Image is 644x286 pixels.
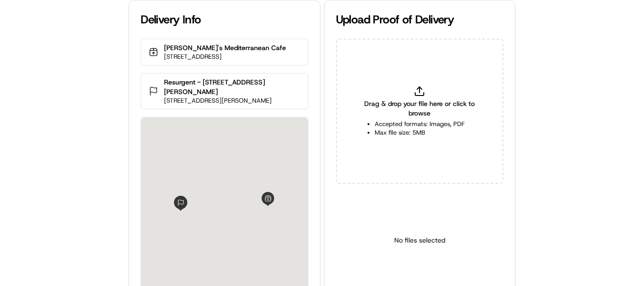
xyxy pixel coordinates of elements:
p: [STREET_ADDRESS] [164,53,286,61]
li: Accepted formats: Images, PDF [375,120,465,128]
p: No files selected [394,235,445,245]
div: Delivery Info [141,12,308,27]
span: Drag & drop your file here or click to browse [360,99,480,118]
p: [PERSON_NAME]'s Mediterranean Cafe [164,43,286,53]
p: [STREET_ADDRESS][PERSON_NAME] [164,96,300,105]
div: Upload Proof of Delivery [336,12,503,27]
li: Max file size: 5MB [375,128,465,137]
p: Resurgent - [STREET_ADDRESS][PERSON_NAME] [164,77,300,96]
